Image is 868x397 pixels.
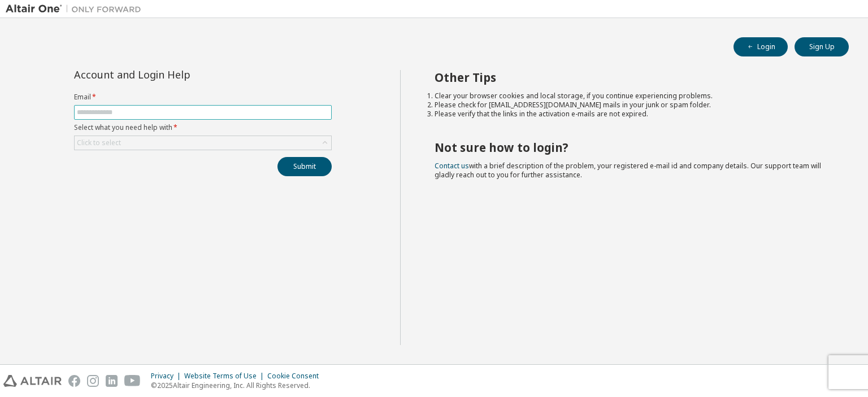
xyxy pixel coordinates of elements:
[74,93,332,102] label: Email
[68,375,80,387] img: facebook.svg
[151,372,184,381] div: Privacy
[151,381,325,390] p: © 2025 Altair Engineering, Inc. All Rights Reserved.
[77,138,121,147] div: Click to select
[734,37,788,56] button: Login
[267,372,325,381] div: Cookie Consent
[435,91,829,101] li: Clear your browser cookies and local storage, if you continue experiencing problems.
[435,161,469,171] a: Contact us
[74,70,280,79] div: Account and Login Help
[277,157,332,176] button: Submit
[435,161,821,180] span: with a brief description of the problem, your registered e-mail id and company details. Our suppo...
[3,375,62,387] img: altair_logo.svg
[435,70,829,85] h2: Other Tips
[106,375,118,387] img: linkedin.svg
[75,136,331,150] div: Click to select
[87,375,99,387] img: instagram.svg
[74,123,332,132] label: Select what you need help with
[435,101,829,110] li: Please check for [EMAIL_ADDRESS][DOMAIN_NAME] mails in your junk or spam folder.
[184,372,267,381] div: Website Terms of Use
[124,375,141,387] img: youtube.svg
[435,110,829,119] li: Please verify that the links in the activation e-mails are not expired.
[6,3,147,15] img: Altair One
[795,37,849,56] button: Sign Up
[435,140,829,155] h2: Not sure how to login?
